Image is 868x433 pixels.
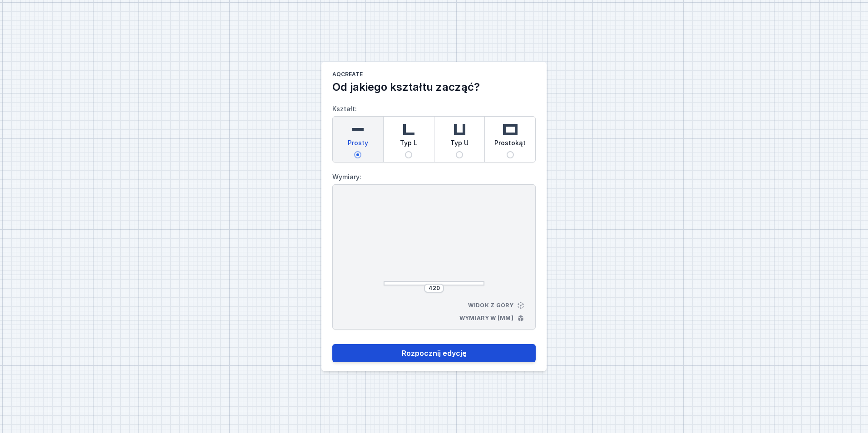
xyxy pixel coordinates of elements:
[501,120,519,138] img: rectangle.svg
[507,151,514,158] input: Prostokąt
[332,71,536,80] h1: AQcreate
[494,138,526,151] span: Prostokąt
[427,285,441,292] input: Wymiar [mm]
[332,102,536,162] label: Kształt:
[405,151,412,158] input: Typ L
[349,120,367,138] img: straight.svg
[354,151,361,158] input: Prosty
[450,138,469,151] span: Typ U
[399,120,418,138] img: l-shaped.svg
[450,120,469,138] img: u-shaped.svg
[456,151,463,158] input: Typ U
[332,344,536,362] button: Rozpocznij edycję
[332,80,536,94] h2: Od jakiego kształtu zacząć?
[332,170,536,184] label: Wymiary:
[348,138,368,151] span: Prosty
[400,138,417,151] span: Typ L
